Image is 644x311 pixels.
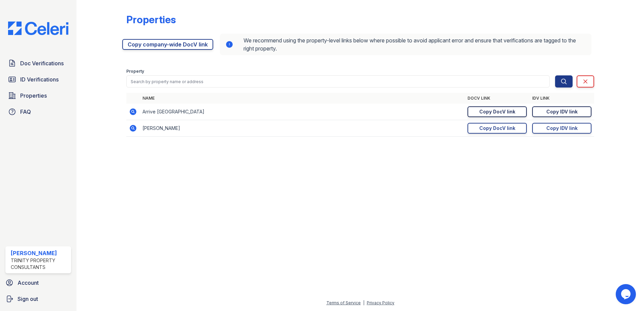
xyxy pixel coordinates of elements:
[126,69,144,74] label: Property
[479,125,515,132] div: Copy DocV link
[20,92,47,100] span: Properties
[140,120,465,137] td: [PERSON_NAME]
[546,125,578,132] div: Copy IDV link
[18,279,39,287] span: Account
[20,59,64,67] span: Doc Verifications
[122,39,213,50] a: Copy company-wide DocV link
[5,105,71,118] a: FAQ
[5,57,71,70] a: Doc Verifications
[5,89,71,102] a: Properties
[126,13,176,26] div: Properties
[3,22,74,35] img: CE_Logo_Blue-a8612792a0a2168367f1c8372b55b34899dd931a85d93a1a3d3e32e68fde9ad4.png
[616,284,637,304] iframe: chat widget
[20,75,59,83] span: ID Verifications
[3,292,74,306] a: Sign out
[220,34,591,55] div: We recommend using the property-level links below where possible to avoid applicant error and ens...
[468,123,527,134] a: Copy DocV link
[468,106,527,117] a: Copy DocV link
[18,295,38,303] span: Sign out
[5,73,71,86] a: ID Verifications
[11,257,68,271] div: Trinity Property Consultants
[326,300,361,305] a: Terms of Service
[479,108,515,115] div: Copy DocV link
[546,108,578,115] div: Copy IDV link
[532,106,591,117] a: Copy IDV link
[363,300,364,305] div: |
[367,300,394,305] a: Privacy Policy
[3,276,74,289] a: Account
[532,123,591,134] a: Copy IDV link
[529,93,594,104] th: IDV Link
[11,249,68,257] div: [PERSON_NAME]
[465,93,529,104] th: DocV Link
[126,75,550,88] input: Search by property name or address
[20,108,31,116] span: FAQ
[140,93,465,104] th: Name
[140,104,465,120] td: Arrive [GEOGRAPHIC_DATA]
